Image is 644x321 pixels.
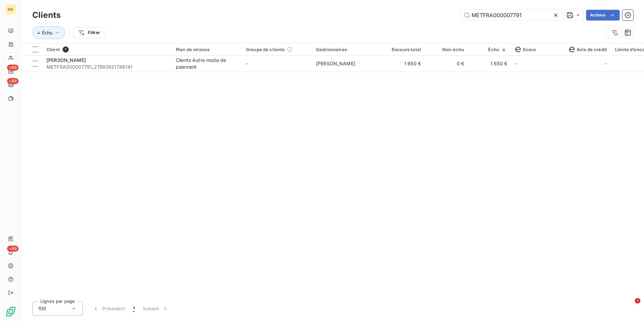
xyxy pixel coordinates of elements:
button: Précédent [88,301,129,316]
span: Client [46,47,60,52]
td: - [511,56,565,72]
td: 1 650 € [382,56,425,72]
input: Rechercher [461,10,562,21]
button: 1 [129,301,139,316]
h3: Clients [32,9,61,21]
td: 1 650 € [468,56,511,72]
span: - [246,61,248,66]
div: ME [5,4,16,15]
span: 1 [133,305,135,312]
span: Score [515,47,536,52]
span: 100 [38,305,46,312]
span: [PERSON_NAME] [46,57,86,63]
span: METFRA000007791_21593921786141 [46,64,168,70]
span: Avis de crédit [569,47,607,52]
div: Gestionnaires [316,47,378,52]
div: Encours total [386,47,421,52]
span: +99 [7,65,19,71]
span: +99 [7,78,19,84]
img: Logo LeanPay [5,306,16,317]
span: +99 [7,246,19,252]
span: Échu [42,30,53,35]
span: Groupe de clients [246,47,285,52]
button: Échu [32,26,65,39]
span: [PERSON_NAME] [316,61,355,66]
div: Clients Autre mode de paiement [176,57,238,70]
div: Non-échu [429,47,464,52]
iframe: Intercom live chat [621,298,637,314]
button: Actions [586,10,620,21]
button: Filtrer [73,27,104,38]
span: 1 [63,46,69,52]
button: Suivant [139,301,173,316]
td: - [565,56,611,72]
td: 0 € [425,56,468,72]
div: Plan de relance [176,47,238,52]
div: Échu [472,47,507,52]
span: 1 [635,298,640,304]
